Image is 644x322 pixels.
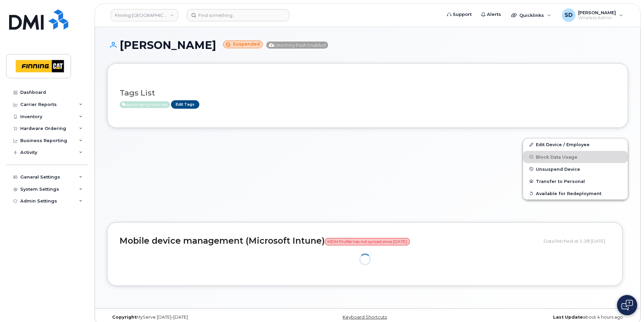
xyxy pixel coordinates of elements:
strong: Last Update [553,315,583,320]
a: Edit Device / Employee [523,138,628,151]
span: MDM Profile has not synced since [DATE] [325,238,410,245]
div: about 4 hours ago [454,315,628,320]
small: Suspended [223,41,263,48]
h1: [PERSON_NAME] [107,39,628,51]
button: Unsuspend Device [523,163,628,175]
h3: Tags List [120,89,616,97]
strong: Copyright [112,315,137,320]
span: Directory Push Enabled [266,42,328,49]
button: Block Data Usage [523,151,628,163]
img: Open chat [621,300,633,311]
div: Data fetched at 5:38 [DATE] [544,235,610,247]
button: Transfer to Personal [523,175,628,187]
div: MyServe [DATE]–[DATE] [107,315,281,320]
span: Unsuspend Device [536,166,580,171]
a: Keyboard Shortcuts [343,315,387,320]
h2: Mobile device management (Microsoft Intune) [120,236,539,246]
span: Available for Redeployment [536,191,601,196]
span: Active [120,101,170,108]
button: Available for Redeployment [523,187,628,199]
a: Edit Tags [171,100,199,109]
